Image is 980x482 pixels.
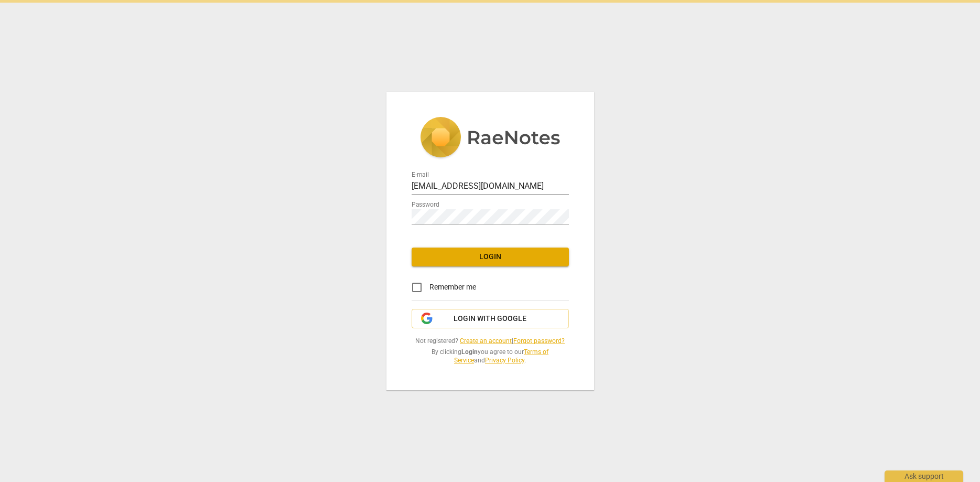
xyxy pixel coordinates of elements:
[885,470,963,482] div: Ask support
[429,282,476,293] span: Remember me
[412,337,569,346] span: Not registered? |
[412,201,439,208] label: Password
[420,252,561,262] span: Login
[485,357,524,364] a: Privacy Policy
[412,172,429,178] label: E-mail
[420,117,561,160] img: 5ac2273c67554f335776073100b6d88f.svg
[461,348,478,356] b: Login
[513,337,565,345] a: Forgot password?
[412,348,569,365] span: By clicking you agree to our and .
[454,314,526,324] span: Login with Google
[460,337,512,345] a: Create an account
[412,309,569,329] button: Login with Google
[412,248,569,266] button: Login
